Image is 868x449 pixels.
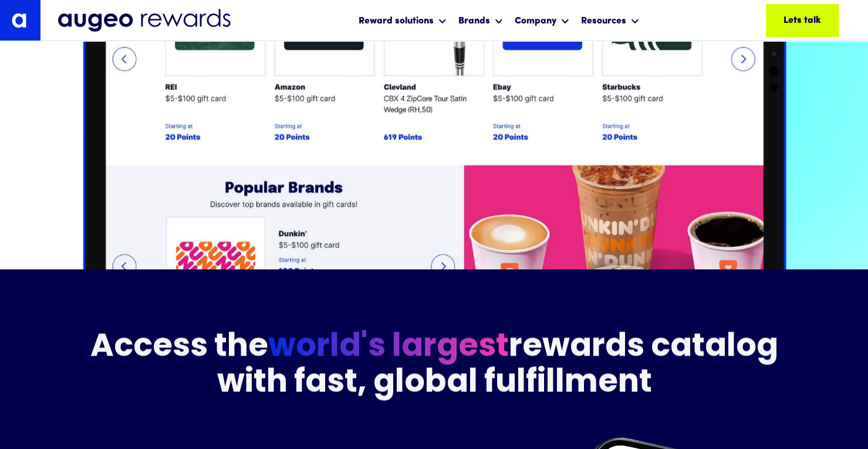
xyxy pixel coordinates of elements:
[512,5,572,36] div: Company
[766,4,839,37] a: Lets talk
[578,5,642,36] div: Resources
[82,330,786,401] h2: Access the rewards catalog with fast, global fulfillment
[268,330,509,368] span: world's largest
[458,14,490,28] div: Brands
[455,5,506,36] div: Brands
[359,14,434,28] div: Reward solutions
[581,14,626,28] div: Resources
[356,5,450,36] div: Reward solutions
[515,14,556,28] div: Company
